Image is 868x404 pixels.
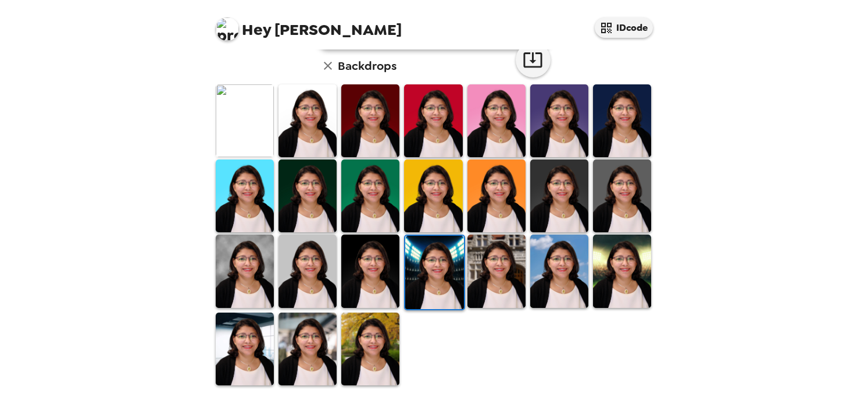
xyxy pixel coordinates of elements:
img: Original [216,84,274,157]
button: IDcode [595,17,653,38]
span: [PERSON_NAME] [216,12,402,38]
img: profile pic [216,17,239,41]
h6: Backdrops [338,56,397,75]
span: Hey [242,19,271,40]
